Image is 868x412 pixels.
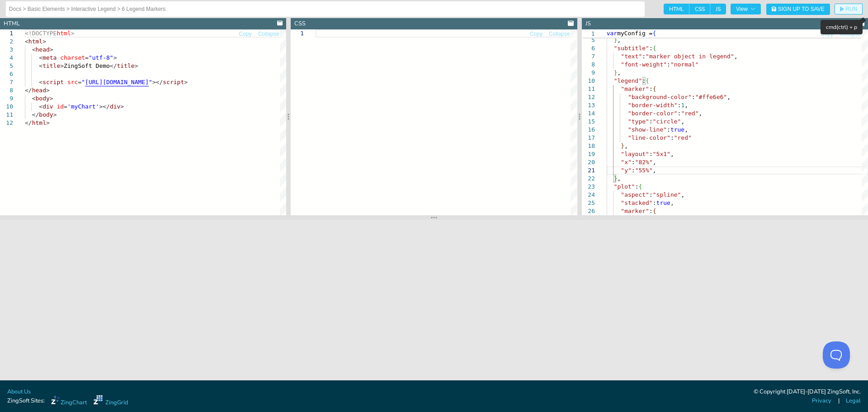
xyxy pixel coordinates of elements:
span: : [649,151,653,157]
span: : [649,191,653,198]
div: 17 [582,134,595,142]
span: "red" [674,134,691,141]
span: html [28,38,42,45]
div: 21 [582,166,595,175]
span: = [64,103,67,110]
span: "type" [628,118,649,125]
span: true [670,126,684,133]
span: , [734,53,737,60]
span: </ [110,62,117,69]
span: myConfig = [617,30,652,37]
span: = [85,54,89,61]
span: title [117,62,135,69]
div: 10 [582,77,595,85]
span: "marker" [621,208,649,214]
span: = [78,79,81,85]
span: script [42,79,64,85]
span: HTML [664,4,689,14]
span: { [638,183,642,190]
span: : [649,45,653,52]
span: : [670,134,674,141]
button: Copy [820,30,834,38]
span: < [39,54,42,61]
span: cmd(ctrl) + p [826,24,857,31]
div: 20 [582,158,595,166]
span: , [684,102,688,109]
span: < [32,46,36,53]
span: } [613,69,617,76]
a: ZingGrid [94,395,128,407]
span: "5x1" [652,151,670,157]
span: "aspect" [621,191,649,198]
span: "marker object in legend" [646,53,734,60]
div: 23 [582,183,595,191]
span: , [624,142,628,149]
span: : [677,102,681,109]
span: > [113,54,117,61]
span: { [652,45,656,52]
span: , [727,94,731,100]
span: 1 [582,30,595,38]
span: div [110,103,120,110]
span: "y" [621,167,631,174]
div: 8 [582,61,595,69]
span: "55%" [635,167,652,174]
div: 13 [582,101,595,109]
span: > [46,87,50,94]
div: 25 [582,199,595,207]
span: "border-color" [628,110,678,117]
span: ></ [99,103,109,110]
span: , [670,151,674,157]
span: > [184,79,188,85]
span: , [652,159,656,166]
button: Collapse [548,30,571,38]
span: </ [25,87,32,94]
span: < [39,62,42,69]
div: CSS [294,19,306,28]
span: ZingSoft Sites: [7,397,45,405]
span: , [681,191,684,198]
div: 7 [582,52,595,61]
span: > [53,111,57,118]
span: ZingSoft Demo [64,62,110,69]
span: "show-line" [628,126,667,133]
div: 5 [582,36,595,44]
span: Copy [821,31,833,37]
span: </ [25,119,32,126]
span: "stacked" [621,199,652,206]
span: "82%" [635,159,652,166]
span: , [681,118,684,125]
span: "normal" [670,61,699,68]
button: View [731,4,761,14]
span: div [42,103,53,110]
span: CSS [689,4,710,14]
span: "font-weight" [621,61,667,68]
div: JS [585,19,591,28]
div: 16 [582,126,595,134]
span: : [642,53,646,60]
button: Sign Up to Save [766,4,830,15]
div: 9 [582,69,595,77]
span: charset [60,54,85,61]
a: ZingChart [51,395,87,407]
span: > [46,119,50,126]
span: > [120,103,124,110]
span: : [631,159,635,166]
span: [URL][DOMAIN_NAME] [85,79,149,85]
span: , [698,110,702,117]
span: , [617,37,621,43]
button: RUN [835,4,863,14]
span: "spline" [652,191,681,198]
span: " [81,79,85,85]
span: { [652,30,656,37]
span: : [667,61,670,68]
button: Collapse [258,30,280,38]
span: id [57,103,64,110]
span: html [32,119,46,126]
span: true [656,199,670,206]
span: > [50,95,53,102]
button: Copy [239,30,252,38]
span: , [684,126,688,133]
span: body [39,111,53,118]
span: < [32,95,36,102]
